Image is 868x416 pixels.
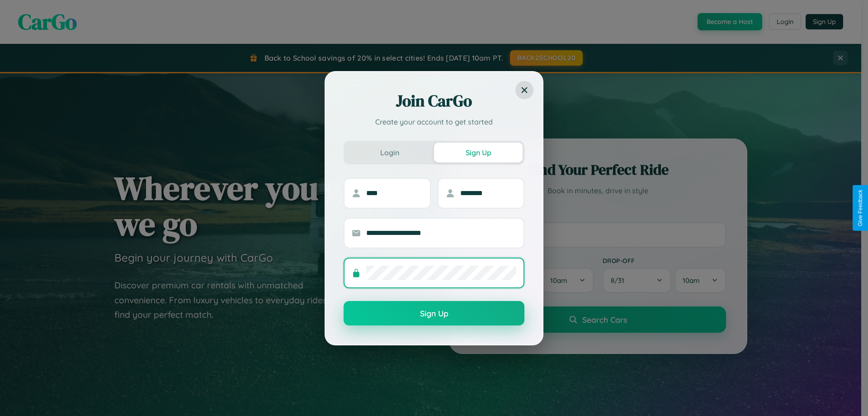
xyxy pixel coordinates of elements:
[344,90,524,112] h2: Join CarGo
[344,301,524,325] button: Sign Up
[345,143,434,163] button: Login
[434,143,523,163] button: Sign Up
[344,116,524,127] p: Create your account to get started
[857,190,863,226] div: Give Feedback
